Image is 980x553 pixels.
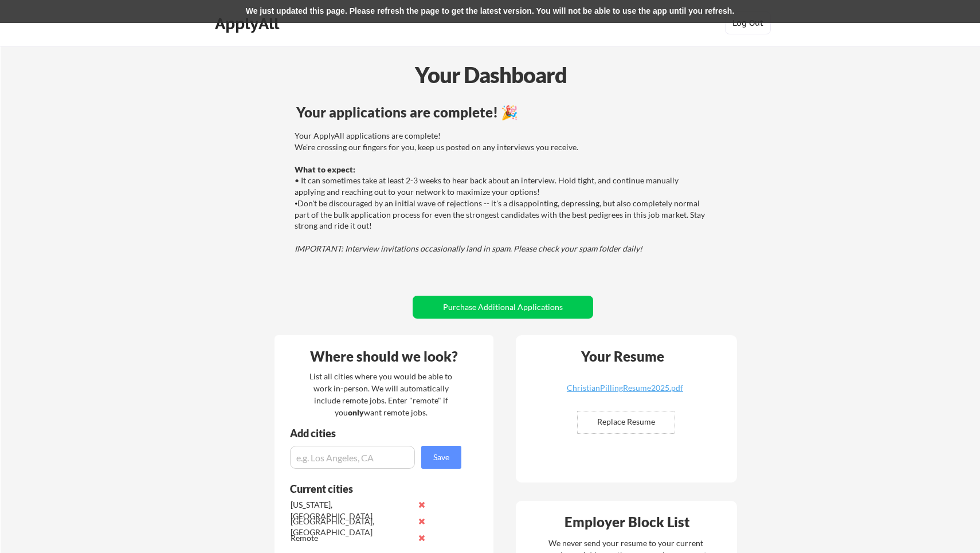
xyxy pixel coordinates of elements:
[295,244,642,253] em: IMPORTANT: Interview invitations occasionally land in spam. Please check your spam folder daily!
[413,296,593,319] button: Purchase Additional Applications
[277,350,491,363] div: Where should we look?
[215,14,283,33] div: ApplyAll
[556,384,693,402] a: ChristianPillingResume2025.pdf
[421,446,461,469] button: Save
[291,532,411,544] div: Remote
[295,130,708,254] div: Your ApplyAll applications are complete! We're crossing our fingers for you, keep us posted on an...
[725,11,771,34] button: Log Out
[291,516,411,538] div: [GEOGRAPHIC_DATA], [GEOGRAPHIC_DATA]
[566,350,679,363] div: Your Resume
[520,515,734,529] div: Employer Block List
[348,407,364,417] strong: only
[290,484,449,494] div: Current cities
[290,446,415,469] input: e.g. Los Angeles, CA
[290,428,464,438] div: Add cities
[291,499,411,521] div: [US_STATE], [GEOGRAPHIC_DATA]
[302,370,460,418] div: List all cities where you would be able to work in-person. We will automatically include remote j...
[556,384,693,392] div: ChristianPillingResume2025.pdf
[1,58,980,91] div: Your Dashboard
[296,105,709,119] div: Your applications are complete! 🎉
[295,199,297,208] font: •
[295,164,355,174] strong: What to expect:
